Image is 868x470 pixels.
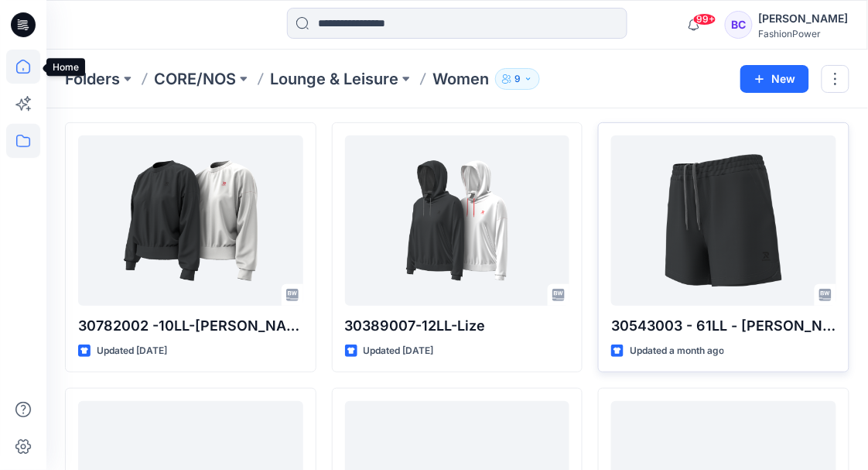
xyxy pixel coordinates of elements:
[345,315,570,337] p: 30389007-12LL-Lize
[611,136,836,306] a: 30543003 - 61LL - Lena
[759,28,849,39] div: FashionPower
[270,68,398,90] a: Lounge & Leisure
[154,68,236,90] a: CORE/NOS
[97,343,167,359] p: Updated [DATE]
[345,136,570,306] a: 30389007-12LL-Lize
[693,13,716,26] span: 99+
[740,65,809,93] button: New
[364,343,434,359] p: Updated [DATE]
[611,315,836,337] p: 30543003 - 61LL - [PERSON_NAME]
[759,9,849,28] div: [PERSON_NAME]
[78,315,303,337] p: 30782002 -10LL-[PERSON_NAME]
[65,68,120,90] a: Folders
[514,70,521,87] p: 9
[432,68,489,90] p: Women
[630,343,724,359] p: Updated a month ago
[78,136,303,306] a: 30782002 -10LL-Maggie
[495,68,540,90] button: 9
[725,11,753,39] div: BC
